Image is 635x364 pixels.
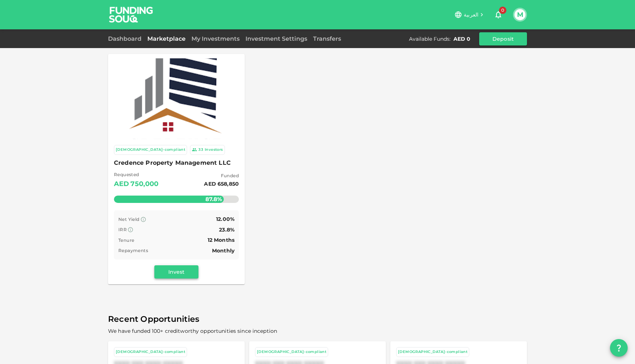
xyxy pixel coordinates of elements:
span: Repayments [118,248,148,253]
div: [DEMOGRAPHIC_DATA]-compliant [398,349,467,355]
a: Marketplace Logo [DEMOGRAPHIC_DATA]-compliant 33Investors Credence Property Management LLC Reques... [108,54,245,284]
div: [DEMOGRAPHIC_DATA]-compliant [116,349,185,355]
img: Marketplace Logo [115,38,237,160]
button: M [514,9,525,20]
span: 12 Months [208,237,234,243]
span: IRR [118,227,127,232]
span: العربية [464,11,478,18]
a: My Investments [189,35,243,42]
div: [DEMOGRAPHIC_DATA]-compliant [257,349,326,355]
span: 12.00% [216,216,234,222]
span: Credence Property Management LLC [114,158,239,168]
button: Deposit [479,32,527,45]
span: Requested [114,171,159,178]
span: 0 [499,7,506,14]
div: Available Funds : [409,35,451,43]
span: Net Yield [118,216,140,222]
span: Tenure [118,237,134,243]
span: Monthly [212,247,234,254]
button: Invest [154,265,198,279]
span: Recent Opportunities [108,312,527,327]
div: [DEMOGRAPHIC_DATA]-compliant [116,147,185,153]
a: Marketplace [144,35,189,42]
a: Transfers [310,35,344,42]
span: 23.8% [219,226,234,233]
a: Investment Settings [243,35,310,42]
span: Funded [204,172,239,179]
div: Investors [205,147,223,153]
button: 0 [491,7,506,22]
a: Dashboard [108,35,144,42]
div: AED 0 [453,35,470,43]
div: 33 [198,147,203,153]
span: We have funded 100+ creditworthy opportunities since inception [108,328,277,334]
button: question [610,339,628,357]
